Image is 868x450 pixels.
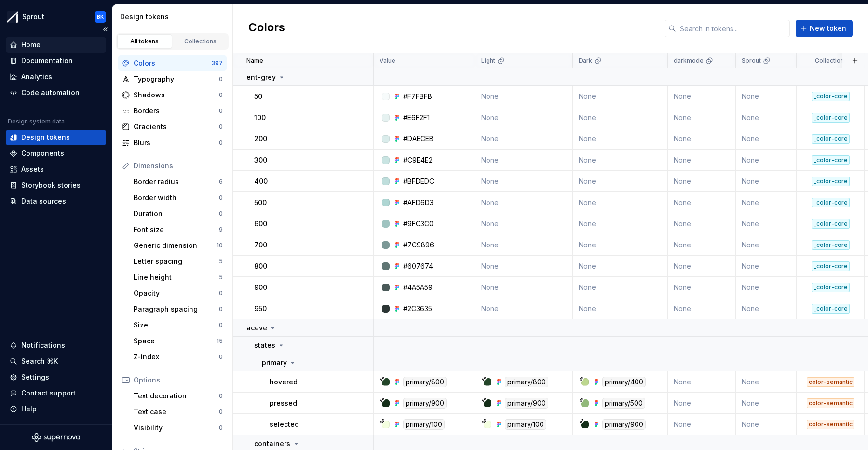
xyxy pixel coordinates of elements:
td: None [668,234,736,256]
td: None [668,393,736,414]
div: 0 [219,139,223,147]
div: Text case [134,407,219,417]
td: None [668,171,736,192]
div: #AFD6D3 [403,198,434,207]
div: #7C9896 [403,240,434,250]
td: None [668,150,736,171]
a: Visibility0 [130,420,227,436]
p: Value [380,57,395,65]
div: All tokens [121,38,169,45]
td: None [573,277,668,298]
a: Supernova Logo [32,433,80,442]
div: _color-core [812,134,850,144]
a: Border radius6 [130,174,227,190]
p: Collection [815,57,844,65]
td: None [736,86,797,107]
div: #4A5A59 [403,283,433,292]
td: None [668,371,736,393]
div: Letter spacing [134,257,219,266]
div: 397 [211,59,223,67]
td: None [573,171,668,192]
p: Light [481,57,495,65]
div: Shadows [134,90,219,100]
a: Design tokens [6,130,106,145]
td: None [668,277,736,298]
td: None [475,277,573,298]
div: 0 [219,408,223,416]
p: states [254,341,275,350]
div: _color-core [812,177,850,186]
a: Paragraph spacing0 [130,301,227,317]
span: New token [810,24,846,33]
td: None [475,171,573,192]
div: _color-core [812,113,850,123]
a: Z-index0 [130,349,227,365]
td: None [475,150,573,171]
div: Typography [134,74,219,84]
p: primary [262,358,287,368]
p: Name [246,57,263,65]
div: Blurs [134,138,219,148]
div: Search ⌘K [21,356,58,366]
p: 800 [254,261,267,271]
a: Border width0 [130,190,227,205]
div: #BFDEDC [403,177,434,186]
p: Sprout [742,57,761,65]
td: None [736,128,797,150]
div: Help [21,404,37,414]
div: #607674 [403,261,433,271]
td: None [736,213,797,234]
td: None [736,107,797,128]
div: _color-core [812,240,850,250]
div: #2C3635 [403,304,432,314]
td: None [475,192,573,213]
div: Sprout [22,12,44,22]
div: Options [134,375,223,385]
a: Size0 [130,317,227,333]
td: None [668,192,736,213]
button: New token [796,20,853,37]
a: Data sources [6,193,106,209]
a: Home [6,37,106,53]
td: None [736,371,797,393]
div: color-semantic [807,420,854,429]
div: Analytics [21,72,52,82]
div: primary/100 [403,419,445,430]
div: 0 [219,194,223,202]
div: color-semantic [807,377,854,387]
div: 0 [219,321,223,329]
div: Border width [134,193,219,203]
td: None [573,86,668,107]
div: #DAECEB [403,134,434,144]
a: Blurs0 [118,135,227,150]
td: None [736,414,797,435]
div: Generic dimension [134,241,217,250]
td: None [475,107,573,128]
td: None [668,256,736,277]
div: Opacity [134,288,219,298]
div: primary/100 [505,419,546,430]
a: Analytics [6,69,106,84]
td: None [736,256,797,277]
button: SproutBK [2,6,110,27]
div: Components [21,149,64,158]
div: Design system data [8,118,65,125]
p: 50 [254,92,262,101]
a: Borders0 [118,103,227,119]
p: 600 [254,219,267,229]
div: primary/900 [602,419,646,430]
td: None [736,234,797,256]
a: Typography0 [118,71,227,87]
div: Visibility [134,423,219,433]
p: hovered [270,377,298,387]
td: None [573,107,668,128]
a: Font size9 [130,222,227,237]
div: Font size [134,225,219,234]
div: #C9E4E2 [403,155,433,165]
div: BK [97,13,104,21]
p: 500 [254,198,267,207]
a: Components [6,146,106,161]
td: None [573,150,668,171]
div: 0 [219,289,223,297]
a: Assets [6,162,106,177]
